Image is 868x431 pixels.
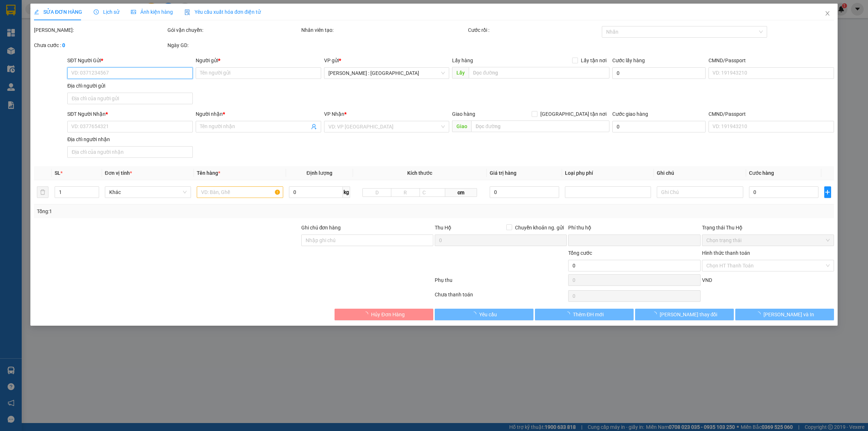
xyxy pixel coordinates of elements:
input: D [362,188,391,197]
div: Cước rồi : [468,26,600,34]
th: Loại phụ phí [562,166,654,180]
span: Ảnh kiện hàng [131,9,173,15]
span: Chọn trạng thái [706,235,830,246]
span: VP Nhận [324,111,344,117]
span: loading [652,312,660,317]
span: Giá trị hàng [490,170,516,176]
div: SĐT Người Gửi [67,56,193,64]
button: plus [824,186,831,198]
input: C [420,188,446,197]
span: Lấy hàng [452,58,473,63]
span: close [825,10,830,16]
span: [PERSON_NAME] thay đổi [660,310,718,318]
div: Phí thu hộ [568,224,700,234]
span: picture [131,9,136,14]
input: Dọc đường [471,121,609,132]
input: Dọc đường [469,67,609,79]
span: Yêu cầu xuất hóa đơn điện tử [184,9,261,15]
span: Giao [452,121,471,132]
input: Cước giao hàng [612,121,706,132]
input: Địa chỉ của người nhận [67,146,193,158]
label: Cước giao hàng [612,111,648,117]
div: VP gửi [324,56,450,64]
input: Cước lấy hàng [612,67,706,79]
span: cm [445,188,477,197]
span: edit [34,9,39,14]
div: Chưa thanh toán [434,291,567,303]
span: Hồ Chí Minh : Kho Quận 12 [328,68,445,79]
input: Ghi Chú [657,186,743,198]
span: VND [702,277,712,283]
div: Trạng thái Thu Hộ [702,224,834,232]
button: Hủy Đơn Hàng [335,309,433,320]
span: SỬA ĐƠN HÀNG [34,9,82,15]
div: CMND/Passport [709,56,834,64]
span: Tổng cước [568,250,592,256]
span: Cước hàng [749,170,774,176]
span: loading [363,312,371,317]
span: Thu Hộ [435,225,451,231]
span: Lấy [452,67,469,79]
span: Kích thước [407,170,432,176]
span: Chuyển khoản ng. gửi [512,224,567,232]
div: Chưa cước : [34,41,166,49]
span: Đơn vị tính [105,170,132,176]
b: 0 [62,42,65,48]
label: Hình thức thanh toán [702,250,750,256]
div: Ngày GD: [167,41,299,49]
div: [PERSON_NAME]: [34,26,166,34]
button: Thêm ĐH mới [535,309,634,320]
div: Phụ thu [434,276,567,289]
div: CMND/Passport [709,110,834,118]
span: Giao hàng [452,111,475,117]
div: SĐT Người Nhận [67,110,193,118]
span: user-add [311,124,317,130]
span: Tên hàng [197,170,220,176]
button: Close [817,4,838,24]
div: Địa chỉ người nhận [67,135,193,143]
span: Hủy Đơn Hàng [371,310,404,318]
button: delete [37,186,48,198]
span: [GEOGRAPHIC_DATA] tận nơi [537,110,609,118]
img: icon [184,9,190,15]
span: Thêm ĐH mới [573,310,604,318]
div: Người gửi [196,56,321,64]
label: Cước lấy hàng [612,58,645,63]
span: loading [471,312,479,317]
label: Ghi chú đơn hàng [301,225,341,231]
span: loading [565,312,573,317]
span: Định lượng [307,170,332,176]
input: R [391,188,420,197]
span: clock-circle [94,9,99,14]
div: Địa chỉ người gửi [67,82,193,90]
span: SL [55,170,60,176]
button: [PERSON_NAME] thay đổi [635,309,734,320]
span: Yêu cầu [479,310,497,318]
span: plus [825,189,831,195]
div: Gói vận chuyển: [167,26,299,34]
div: Người nhận [196,110,321,118]
input: Ghi chú đơn hàng [301,234,433,246]
span: kg [343,186,350,198]
th: Ghi chú [654,166,746,180]
input: Địa chỉ của người gửi [67,93,193,104]
div: Tổng: 1 [37,207,335,215]
span: loading [756,312,763,317]
button: Yêu cầu [435,309,533,320]
input: VD: Bàn, Ghế [197,186,283,198]
button: [PERSON_NAME] và In [735,309,834,320]
span: Lấy tận nơi [578,56,609,64]
span: [PERSON_NAME] và In [763,310,814,318]
span: Khác [109,187,187,198]
div: Nhân viên tạo: [301,26,467,34]
span: Lịch sử [94,9,119,15]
